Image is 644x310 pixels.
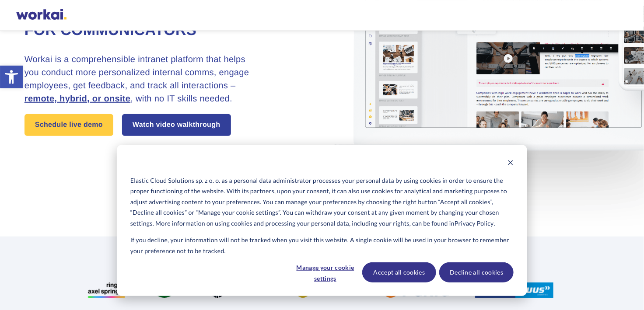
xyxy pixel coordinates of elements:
[79,256,565,267] h2: Join over 500 000 productive people using Workai intranet platform everyday
[24,53,257,105] h3: Workai is a comprehensible intranet platform that helps you conduct more personalized internal co...
[24,94,130,104] u: remote, hybrid, or onsite
[292,262,359,282] button: Manage your cookie settings
[455,218,494,229] a: Privacy Policy
[507,158,514,169] button: Dismiss cookie banner
[439,262,514,282] button: Decline all cookies
[122,114,231,136] a: Watch video walkthrough
[130,235,514,256] p: If you decline, your information will not be tracked when you visit this website. A single cookie...
[24,114,113,136] a: Schedule live demo
[362,262,437,282] button: Accept all cookies
[117,145,527,296] div: Cookie banner
[130,175,514,229] p: Elastic Cloud Solutions sp. z o. o. as a personal data administrator processes your personal data...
